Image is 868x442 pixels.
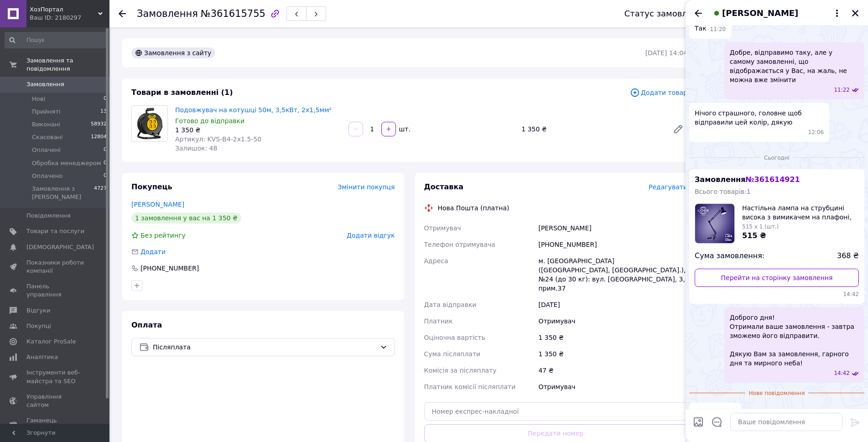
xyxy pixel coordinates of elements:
span: Товари та послуги [26,227,84,235]
span: Прийняті [32,108,60,116]
button: [PERSON_NAME] [711,7,842,19]
img: Подовжувач на котушці 50м, 3,5кВт, 2х1,5мм² [132,106,167,141]
span: 13 [100,108,107,116]
span: Додати відгук [347,232,395,239]
span: Сьогодні [760,154,793,162]
span: №361615755 [201,8,265,19]
span: Додати товар [630,88,687,98]
time: [DATE] 14:04 [645,49,687,57]
span: Гаманець компанії [26,416,84,433]
img: 2337980431_w100_h100_nastolnaya-lampa-na.jpg [695,204,734,243]
div: 1 замовлення у вас на 1 350 ₴ [131,213,241,224]
span: Замовлення з [PERSON_NAME] [32,185,94,201]
span: Обробка менеджером [32,159,101,167]
span: Редагувати [649,183,687,191]
span: Управління сайтом [26,393,84,409]
div: Ваш ID: 2180297 [30,14,109,22]
div: [PHONE_NUMBER] [536,236,689,253]
span: Нічого страшного, головне щоб відправили цей колір, дякую [695,109,824,127]
span: Інструменти веб-майстра та SEO [26,369,84,385]
div: Отримувач [536,379,689,395]
div: [DATE] [536,296,689,313]
span: Оплачено [32,172,62,180]
span: Відгуки [26,307,50,315]
a: Подовжувач на котушці 50м, 3,5кВт, 2х1,5мм² [175,106,332,114]
span: Післяплата [153,342,376,352]
span: Добре, відправимо таку, але у самому замовленні, що відображається у Вас, на жаль, не можна вже з... [730,48,859,84]
a: Редагувати [669,120,687,138]
span: 58932 [91,120,107,129]
span: Готово до відправки [175,117,244,125]
button: Назад [693,8,704,19]
span: Замовлення [26,80,64,88]
span: 515 ₴ [742,231,766,240]
span: 11:20 25.05.2025 [710,26,726,33]
div: 47 ₴ [536,362,689,379]
span: Сума післяплати [424,350,481,358]
span: Отримувач [424,224,461,232]
span: Комісія за післяплату [424,367,497,374]
span: Оплачені [32,146,61,154]
span: [PERSON_NAME] [722,7,798,19]
span: Оплата [131,321,162,329]
span: 0 [104,146,107,154]
span: Додати [140,248,166,255]
div: Замовлення з сайту [131,47,215,58]
span: Платник [424,317,453,325]
button: Закрити [850,8,861,19]
span: Замовлення [695,175,800,184]
span: Панель управління [26,282,84,299]
span: 14:42 12.09.2025 [834,369,850,377]
span: Телефон отримувача [424,241,495,248]
span: Скасовані [32,133,63,141]
span: 4727 [94,185,107,201]
span: [DEMOGRAPHIC_DATA] [26,243,94,251]
span: Показники роботи компанії [26,259,84,275]
span: Залишок: 48 [175,145,217,152]
span: Адреса [424,257,448,265]
span: 14:42 12.09.2025 [695,291,859,298]
span: ХозПортал [30,5,98,14]
div: шт. [397,125,411,134]
span: 515 x 1 (шт.) [742,224,779,230]
span: 0 [104,159,107,167]
span: 12804 [91,133,107,141]
span: Сума замовлення: [695,251,764,261]
div: Повернутися назад [119,9,126,18]
span: Замовлення [137,8,198,19]
span: Всього товарів: 1 [695,188,751,195]
span: 12:06 25.05.2025 [808,129,824,136]
span: 0 [104,172,107,180]
span: Товари в замовленні (1) [131,88,233,97]
span: Покупці [26,322,51,330]
span: Повідомлення [26,212,71,220]
span: Без рейтингу [140,232,186,239]
div: Статус замовлення [624,9,708,18]
span: 368 ₴ [837,251,859,261]
button: Відкрити шаблони відповідей [711,416,723,428]
span: Покупець [131,182,172,191]
div: 1 350 ₴ [536,329,689,346]
div: 1 350 ₴ [175,125,341,135]
span: 11:22 25.05.2025 [834,86,850,94]
div: [PHONE_NUMBER] [140,264,200,273]
div: 12.09.2025 [689,153,864,162]
span: Платник комісії післяплати [424,383,516,390]
span: 0 [104,95,107,103]
div: 1 350 ₴ [536,346,689,362]
span: Доброго дня! Отримали ваше замовлення - завтра зможемо його відправити. Дякую Вам за замовлення, ... [730,313,859,368]
span: Доставка [424,182,464,191]
span: Замовлення та повідомлення [26,57,109,73]
span: Нове повідомлення [745,390,809,397]
div: Нова Пошта (платна) [436,203,512,213]
span: Артикул: KVS-В4-2x1.5-50 [175,135,261,143]
span: Оціночна вартість [424,334,485,341]
span: Змінити покупця [338,183,395,191]
div: [PERSON_NAME] [536,220,689,236]
span: Виконані [32,120,60,129]
input: Пошук [5,32,108,48]
div: Отримувач [536,313,689,329]
span: Дата відправки [424,301,477,308]
a: Перейти на сторінку замовлення [695,269,859,287]
input: Номер експрес-накладної [424,402,688,421]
